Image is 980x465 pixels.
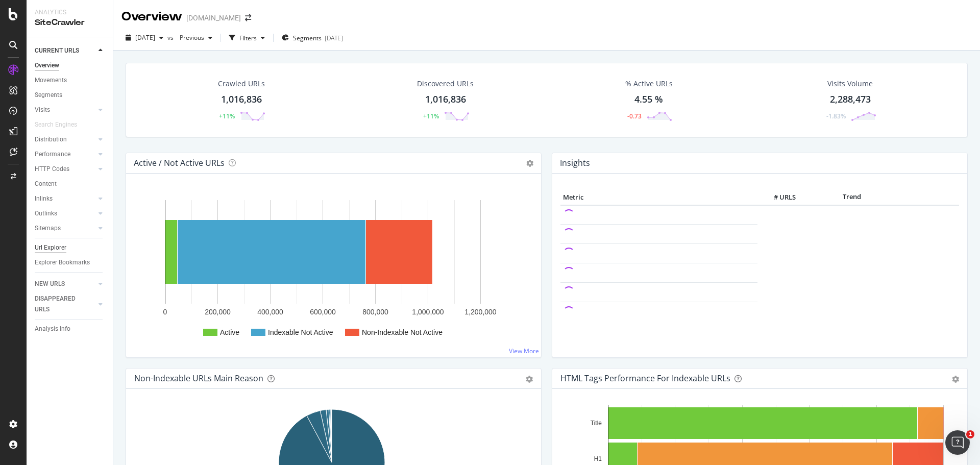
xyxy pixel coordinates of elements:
[257,308,283,316] text: 400,000
[425,93,466,106] div: 1,016,836
[827,79,873,89] div: Visits Volume
[35,149,95,160] a: Performance
[362,328,443,336] text: Non-Indexable Not Active
[966,430,974,438] span: 1
[278,30,347,46] button: Segments[DATE]
[35,293,95,315] a: DISAPPEARED URLS
[35,257,106,268] a: Explorer Bookmarks
[362,308,388,316] text: 800,000
[757,190,798,205] th: # URLS
[35,208,95,219] a: Outlinks
[798,190,905,205] th: Trend
[35,179,57,189] div: Content
[35,8,105,17] div: Analytics
[134,373,263,383] div: Non-Indexable URLs Main Reason
[35,105,95,115] a: Visits
[412,308,444,316] text: 1,000,000
[35,223,61,234] div: Sitemaps
[526,160,533,167] i: Options
[35,193,53,204] div: Inlinks
[560,156,590,170] h4: Insights
[35,45,79,56] div: CURRENT URLS
[135,33,155,42] span: 2025 Aug. 16th
[35,279,65,289] div: NEW URLS
[830,93,871,106] div: 2,288,473
[310,308,336,316] text: 600,000
[35,134,95,145] a: Distribution
[826,112,846,120] div: -1.83%
[35,75,106,86] a: Movements
[35,45,95,56] a: CURRENT URLS
[35,257,90,268] div: Explorer Bookmarks
[35,242,66,253] div: Url Explorer
[35,179,106,189] a: Content
[35,119,87,130] a: Search Engines
[35,60,106,71] a: Overview
[134,190,529,349] svg: A chart.
[35,293,86,315] div: DISAPPEARED URLS
[35,193,95,204] a: Inlinks
[218,79,265,89] div: Crawled URLs
[176,33,204,42] span: Previous
[205,308,231,316] text: 200,000
[268,328,333,336] text: Indexable Not Active
[35,60,59,71] div: Overview
[464,308,496,316] text: 1,200,000
[945,430,970,455] iframe: Intercom live chat
[423,112,439,120] div: +11%
[245,14,251,21] div: arrow-right-arrow-left
[526,376,533,383] div: gear
[325,34,343,42] div: [DATE]
[509,347,539,355] a: View More
[35,242,106,253] a: Url Explorer
[417,79,474,89] div: Discovered URLs
[560,190,757,205] th: Metric
[591,420,602,427] text: Title
[634,93,663,106] div: 4.55 %
[35,75,67,86] div: Movements
[35,223,95,234] a: Sitemaps
[625,79,673,89] div: % Active URLs
[594,455,602,462] text: H1
[163,308,167,316] text: 0
[176,30,216,46] button: Previous
[35,119,77,130] div: Search Engines
[560,373,730,383] div: HTML Tags Performance for Indexable URLs
[35,164,69,175] div: HTTP Codes
[35,324,70,334] div: Analysis Info
[121,8,182,26] div: Overview
[225,30,269,46] button: Filters
[221,93,262,106] div: 1,016,836
[952,376,959,383] div: gear
[134,156,225,170] h4: Active / Not Active URLs
[35,134,67,145] div: Distribution
[35,324,106,334] a: Analysis Info
[35,149,70,160] div: Performance
[293,34,322,42] span: Segments
[35,208,57,219] div: Outlinks
[186,13,241,23] div: [DOMAIN_NAME]
[35,105,50,115] div: Visits
[627,112,642,120] div: -0.73
[121,30,167,46] button: [DATE]
[35,279,95,289] a: NEW URLS
[167,33,176,42] span: vs
[35,17,105,29] div: SiteCrawler
[239,34,257,42] div: Filters
[220,328,239,336] text: Active
[35,90,106,101] a: Segments
[219,112,235,120] div: +11%
[35,164,95,175] a: HTTP Codes
[35,90,62,101] div: Segments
